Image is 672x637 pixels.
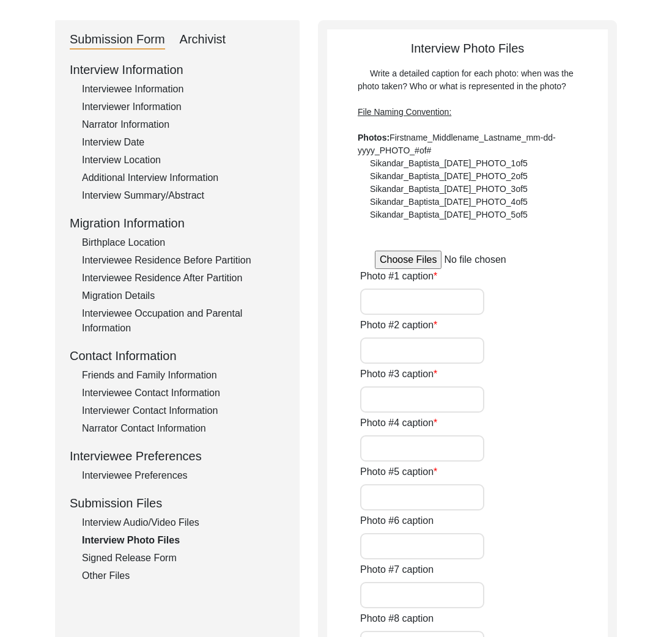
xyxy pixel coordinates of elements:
div: Interviewee Occupation and Parental Information [82,306,285,336]
div: Birthplace Location [82,235,285,250]
div: Interview Date [82,135,285,150]
div: Archivist [180,30,226,50]
label: Photo #7 caption [360,562,434,577]
div: Interview Photo Files [327,39,608,221]
div: Interviewee Residence After Partition [82,271,285,285]
div: Interviewee Residence Before Partition [82,253,285,268]
label: Photo #2 caption [360,318,437,333]
label: Photo #1 caption [360,269,437,284]
div: Friends and Family Information [82,368,285,383]
div: Interviewee Contact Information [82,386,285,400]
label: Photo #3 caption [360,367,437,381]
div: Interviewer Contact Information [82,403,285,418]
div: Interviewer Information [82,100,285,114]
div: Migration Details [82,289,285,303]
label: Photo #6 caption [360,514,434,528]
div: Narrator Contact Information [82,421,285,436]
div: Submission Form [70,30,165,50]
div: Signed Release Form [82,551,285,565]
label: Photo #4 caption [360,416,437,430]
div: Write a detailed caption for each photo: when was the photo taken? Who or what is represented in ... [358,67,577,221]
div: Submission Files [70,494,285,512]
div: Narrator Information [82,117,285,132]
div: Interview Location [82,153,285,168]
div: Interview Photo Files [82,533,285,548]
div: Migration Information [70,214,285,232]
div: Additional Interview Information [82,171,285,185]
div: Contact Information [70,347,285,365]
span: File Naming Convention: [358,107,451,117]
div: Interviewee Preferences [82,468,285,483]
div: Interviewee Preferences [70,447,285,465]
div: Interviewee Information [82,82,285,97]
div: Other Files [82,569,285,583]
div: Interview Information [70,61,285,79]
label: Photo #8 caption [360,611,434,626]
div: Interview Summary/Abstract [82,188,285,203]
b: Photos: [358,133,390,142]
div: Interview Audio/Video Files [82,515,285,530]
label: Photo #5 caption [360,465,437,479]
